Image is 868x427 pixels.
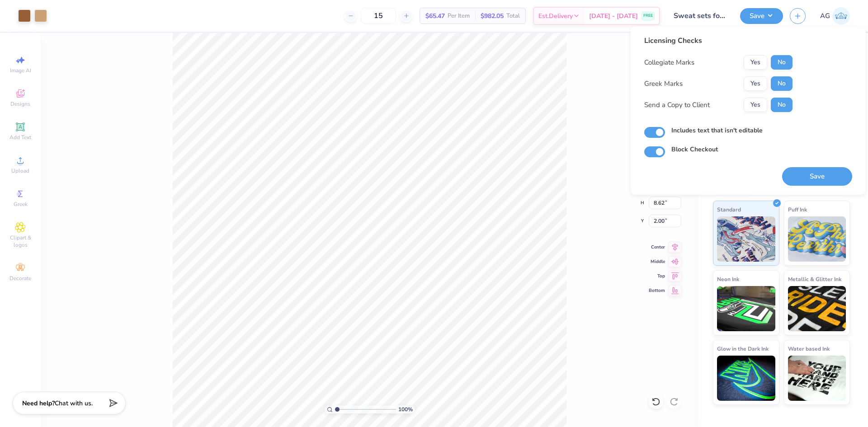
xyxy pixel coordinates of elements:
[643,13,653,19] span: FREE
[9,275,31,282] span: Decorate
[11,167,29,174] span: Upload
[425,11,445,21] span: $65.47
[644,79,683,89] div: Greek Marks
[448,11,470,21] span: Per Item
[10,100,30,108] span: Designs
[649,287,665,294] span: Bottom
[782,167,852,186] button: Save
[644,35,793,46] div: Licensing Checks
[538,11,573,21] span: Est. Delivery
[771,98,793,112] button: No
[788,344,830,353] span: Water based Ink
[667,7,733,25] input: Untitled Design
[717,286,775,331] img: Neon Ink
[589,11,638,21] span: [DATE] - [DATE]
[649,244,665,250] span: Center
[5,234,36,249] span: Clipart & logos
[361,8,396,24] input: – –
[788,274,841,284] span: Metallic & Glitter Ink
[398,405,413,413] span: 100 %
[820,11,830,21] span: AG
[740,8,783,24] button: Save
[788,205,807,214] span: Puff Ink
[717,274,739,284] span: Neon Ink
[649,258,665,265] span: Middle
[717,216,775,262] img: Standard
[644,57,694,68] div: Collegiate Marks
[644,100,710,110] div: Send a Copy to Client
[744,98,767,112] button: Yes
[832,7,850,25] img: Aljosh Eyron Garcia
[717,205,741,214] span: Standard
[771,76,793,91] button: No
[820,7,850,25] a: AG
[506,11,520,21] span: Total
[481,11,504,21] span: $982.05
[10,67,31,74] span: Image AI
[788,356,846,401] img: Water based Ink
[671,126,763,135] label: Includes text that isn't editable
[9,134,31,141] span: Add Text
[717,356,775,401] img: Glow in the Dark Ink
[744,55,767,70] button: Yes
[22,399,55,408] strong: Need help?
[55,399,93,408] span: Chat with us.
[649,273,665,279] span: Top
[788,216,846,262] img: Puff Ink
[771,55,793,70] button: No
[717,344,769,353] span: Glow in the Dark Ink
[14,201,28,208] span: Greek
[788,286,846,331] img: Metallic & Glitter Ink
[744,76,767,91] button: Yes
[671,145,718,154] label: Block Checkout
